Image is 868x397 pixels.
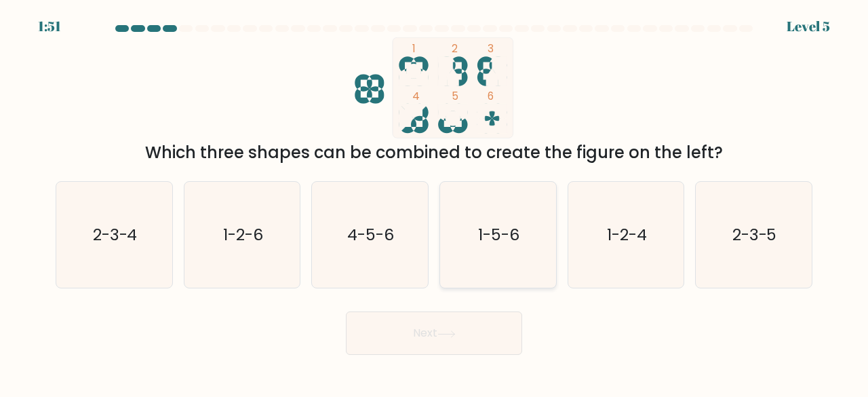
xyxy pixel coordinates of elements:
text: 2-3-5 [732,223,777,246]
div: Which three shapes can be combined to create the figure on the left? [64,140,804,165]
text: 4-5-6 [348,223,395,246]
tspan: 6 [488,89,494,103]
tspan: 5 [452,89,458,103]
text: 1-5-6 [478,223,519,246]
div: 1:51 [38,16,61,37]
div: Level 5 [787,16,830,37]
button: Next [346,311,522,355]
tspan: 4 [412,89,420,103]
tspan: 1 [412,41,416,56]
text: 1-2-4 [607,223,647,246]
tspan: 2 [452,41,458,56]
tspan: 3 [488,41,494,56]
text: 2-3-4 [93,223,138,246]
text: 1-2-6 [223,223,263,246]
